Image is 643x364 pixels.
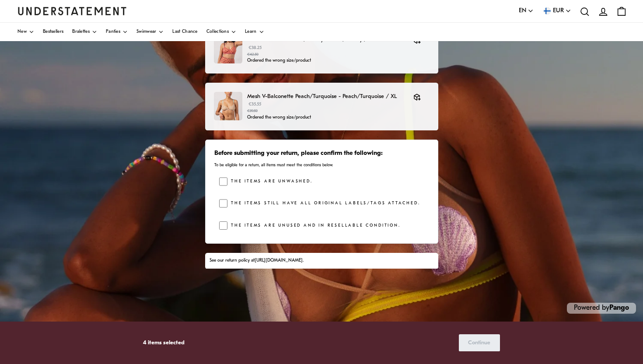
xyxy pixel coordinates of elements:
[206,30,229,34] span: Collections
[214,35,242,63] img: CCME-BRA-017_cd5667aa-dff4-462f-8027-d3ef62175b9f.jpg
[43,30,63,34] span: Bestsellers
[227,199,420,208] label: The items still have all original labels/tags attached.
[17,23,34,41] a: New
[17,7,127,15] a: Understatement Homepage
[106,23,128,41] a: Panties
[247,45,405,58] p: €38.25
[247,92,405,101] p: Mesh V-Balconette Peach/Turquoise - Peach/Turquoise / XL
[210,257,433,264] div: See our return policy at .
[519,6,526,16] span: EN
[214,162,428,168] p: To be eligible for a return, all items must meet the conditions below.
[72,30,90,34] span: Bralettes
[43,23,63,41] a: Bestsellers
[227,221,400,230] label: The items are unused and in resellable condition.
[206,23,236,41] a: Collections
[227,177,312,186] label: The items are unwashed.
[567,303,636,314] p: Powered by
[247,114,405,121] p: Ordered the wrong size/product
[247,101,405,114] p: €35.55
[542,6,571,16] button: EUR
[553,6,564,16] span: EUR
[255,258,303,263] a: [URL][DOMAIN_NAME]
[214,92,242,120] img: PEME-BRA-028_46a8d15a-869b-4565-8017-d983a9479f9a.jpg
[245,30,257,34] span: Learn
[214,149,428,158] h3: Before submitting your return, please confirm the following:
[245,23,264,41] a: Learn
[17,30,27,34] span: New
[247,57,405,64] p: Ordered the wrong size/product
[72,23,97,41] a: Bralettes
[247,109,258,113] strike: €39.50
[136,23,164,41] a: Swimwear
[609,304,629,311] a: Pango
[172,30,197,34] span: Last Chance
[106,30,120,34] span: Panties
[172,23,197,41] a: Last Chance
[519,6,534,16] button: EN
[136,30,156,34] span: Swimwear
[247,52,259,56] strike: €42.50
